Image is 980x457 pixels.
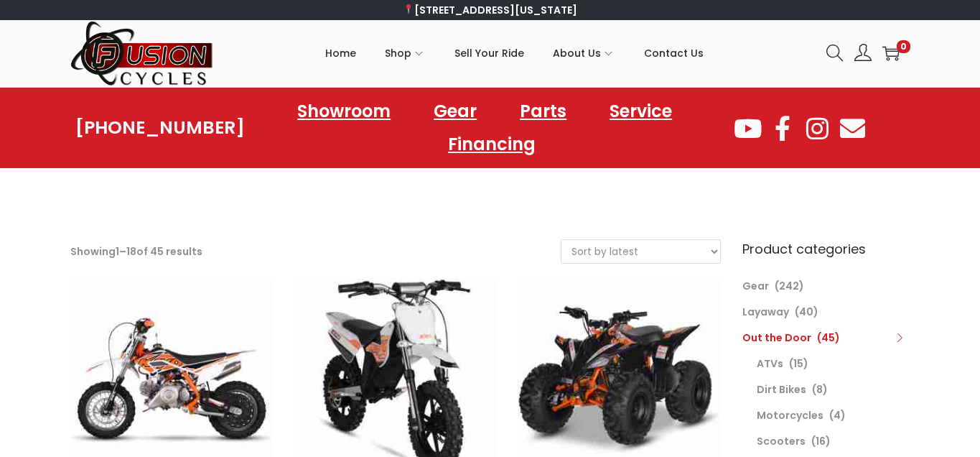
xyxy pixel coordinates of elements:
[742,331,811,345] a: Out the Door
[811,434,831,448] span: (16)
[505,95,581,128] a: Parts
[775,279,804,293] span: (242)
[553,35,601,71] span: About Us
[385,21,426,86] a: Shop
[245,95,732,161] nav: Menu
[812,382,828,397] span: (8)
[283,95,405,128] a: Showroom
[795,305,818,319] span: (40)
[454,21,524,86] a: Sell Your Ride
[742,305,789,319] a: Layaway
[454,35,524,71] span: Sell Your Ride
[75,118,245,138] a: [PHONE_NUMBER]
[817,331,840,345] span: (45)
[70,241,202,262] p: Showing – of 45 results
[553,21,615,86] a: About Us
[595,95,686,128] a: Service
[116,244,119,259] span: 1
[644,35,704,71] span: Contact Us
[882,45,900,62] a: 0
[561,240,720,263] select: Shop order
[644,21,704,86] a: Contact Us
[742,239,910,259] h6: Product categories
[434,128,550,161] a: Financing
[757,434,806,448] a: Scooters
[403,3,577,17] a: [STREET_ADDRESS][US_STATE]
[403,4,414,14] img: 📍
[829,408,846,423] span: (4)
[789,356,808,371] span: (15)
[214,21,816,86] nav: Primary navigation
[70,20,214,87] img: Woostify retina logo
[325,35,356,71] span: Home
[757,356,783,371] a: ATVs
[126,244,136,259] span: 18
[757,382,806,397] a: Dirt Bikes
[757,408,823,423] a: Motorcycles
[742,279,769,293] a: Gear
[419,95,491,128] a: Gear
[385,35,411,71] span: Shop
[325,21,356,86] a: Home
